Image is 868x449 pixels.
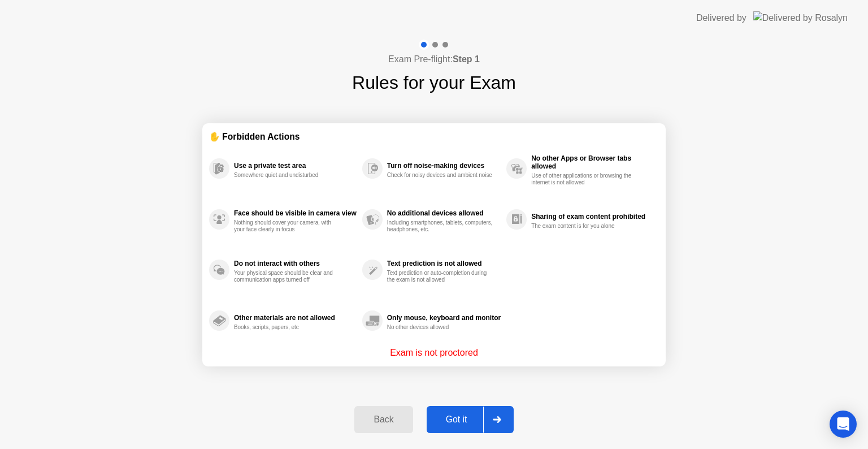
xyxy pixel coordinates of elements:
div: Delivered by [696,11,747,25]
div: Other materials are not allowed [234,314,357,322]
button: Got it [427,406,514,433]
div: The exam content is for you alone [531,223,638,230]
div: Do not interact with others [234,260,357,267]
div: No additional devices allowed [387,209,501,217]
img: Delivered by Rosalyn [753,11,848,24]
h1: Rules for your Exam [352,69,516,96]
div: Nothing should cover your camera, with your face clearly in focus [234,219,341,233]
div: Face should be visible in camera view [234,209,357,217]
div: Only mouse, keyboard and monitor [387,314,501,322]
b: Step 1 [453,54,480,64]
div: Got it [430,415,483,425]
div: Text prediction is not allowed [387,260,501,267]
div: Sharing of exam content prohibited [531,213,653,221]
div: Your physical space should be clear and communication apps turned off [234,270,341,283]
button: Back [354,406,413,433]
div: Turn off noise-making devices [387,162,501,170]
div: Books, scripts, papers, etc [234,324,341,331]
div: Somewhere quiet and undisturbed [234,172,341,179]
div: Use a private test area [234,162,357,170]
h4: Exam Pre-flight: [388,53,480,66]
div: Check for noisy devices and ambient noise [387,172,494,179]
p: Exam is not proctored [390,346,478,360]
div: Including smartphones, tablets, computers, headphones, etc. [387,219,494,233]
div: Use of other applications or browsing the internet is not allowed [531,172,638,186]
div: ✋ Forbidden Actions [209,130,659,143]
div: Open Intercom Messenger [830,411,857,438]
div: Text prediction or auto-completion during the exam is not allowed [387,270,494,283]
div: No other devices allowed [387,324,494,331]
div: Back [358,415,409,425]
div: No other Apps or Browser tabs allowed [531,154,653,170]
